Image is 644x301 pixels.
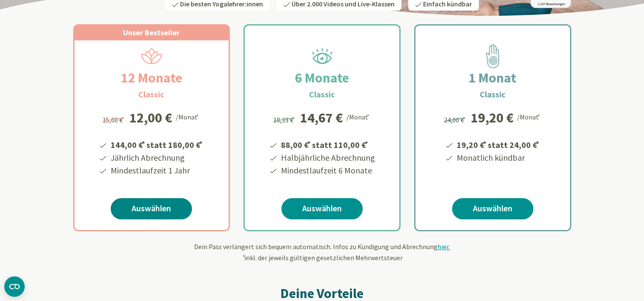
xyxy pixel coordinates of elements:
[273,116,296,124] span: 18,33 €
[123,28,180,37] span: Unser Bestseller
[281,198,363,219] a: Auswählen
[100,68,203,88] h2: 12 Monate
[438,242,450,251] span: hier.
[129,111,172,125] div: 12,00 €
[275,68,369,88] h2: 6 Monate
[138,88,164,101] h3: Classic
[480,88,506,101] h3: Classic
[300,111,343,125] div: 14,67 €
[280,151,375,164] li: Halbjährliche Abrechnung
[242,253,403,262] span: inkl. der jeweils gültigen gesetzlichen Mehrwertsteuer
[444,116,467,124] span: 24,00 €
[452,198,533,219] a: Auswählen
[280,137,375,151] li: 88,00 € statt 110,00 €
[346,111,371,122] div: /Monat
[4,276,25,297] button: CMP-Widget öffnen
[455,151,541,164] li: Monatlich kündbar
[111,198,192,219] a: Auswählen
[176,111,200,122] div: /Monat
[280,164,375,177] li: Mindestlaufzeit 6 Monate
[109,151,204,164] li: Jährlich Abrechnung
[109,164,204,177] li: Mindestlaufzeit 1 Jahr
[455,137,541,151] li: 19,20 € statt 24,00 €
[103,116,125,124] span: 15,00 €
[73,241,571,263] div: Dein Pass verlängert sich bequem automatisch. Infos zu Kündigung und Abrechnung
[109,137,204,151] li: 144,00 € statt 180,00 €
[517,111,541,122] div: /Monat
[471,111,514,125] div: 19,20 €
[448,68,537,88] h2: 1 Monat
[309,88,335,101] h3: Classic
